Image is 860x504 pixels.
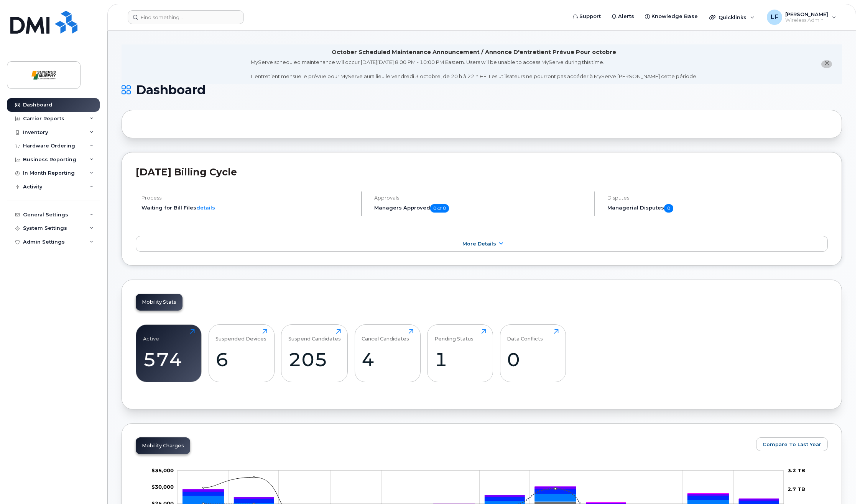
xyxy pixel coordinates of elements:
[215,329,267,378] a: Suspended Devices6
[374,195,587,201] h4: Approvals
[362,348,413,371] div: 4
[434,329,474,342] div: Pending Status
[821,60,832,68] button: close notification
[136,166,828,178] h2: [DATE] Billing Cycle
[756,437,828,451] button: Compare To Last Year
[141,195,355,201] h4: Process
[607,204,828,213] h5: Managerial Disputes
[136,84,206,96] span: Dashboard
[788,486,805,492] tspan: 2.7 TB
[434,348,486,371] div: 1
[507,348,559,371] div: 0
[332,48,616,56] div: October Scheduled Maintenance Announcement / Annonce D'entretient Prévue Pour octobre
[288,329,341,342] div: Suspend Candidates
[788,467,805,473] tspan: 3.2 TB
[143,348,195,371] div: 574
[215,348,267,371] div: 6
[507,329,543,342] div: Data Conflicts
[251,59,697,80] div: MyServe scheduled maintenance will occur [DATE][DATE] 8:00 PM - 10:00 PM Eastern. Users will be u...
[288,348,341,371] div: 205
[143,329,195,378] a: Active574
[607,195,828,201] h4: Disputes
[374,204,587,213] h5: Managers Approved
[362,329,413,378] a: Cancel Candidates4
[362,329,409,342] div: Cancel Candidates
[430,204,449,213] span: 0 of 0
[763,441,821,448] span: Compare To Last Year
[143,329,159,342] div: Active
[151,467,174,473] tspan: $35,000
[151,484,174,490] g: $0
[215,329,266,342] div: Suspended Devices
[196,205,215,211] a: details
[141,204,355,211] li: Waiting for Bill Files
[507,329,559,378] a: Data Conflicts0
[462,241,496,247] span: More Details
[288,329,341,378] a: Suspend Candidates205
[151,484,174,490] tspan: $30,000
[434,329,486,378] a: Pending Status1
[151,467,174,473] g: $0
[664,204,673,213] span: 0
